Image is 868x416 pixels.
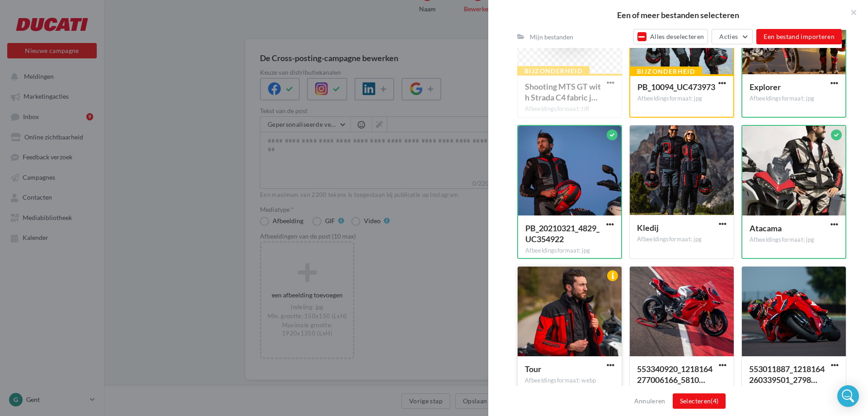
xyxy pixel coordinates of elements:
div: Afbeeldingsformaat: jpg [750,95,838,103]
div: Afbeeldingsformaat: jpg [525,247,614,255]
button: Alles deselecteren [633,29,708,44]
button: Een bestand importeren [756,29,842,44]
div: Afbeeldingsformaat: jpg [637,235,726,244]
span: 553340920_1218164277006166_5810204074597735830_n (1) [637,364,712,385]
span: Atacama [750,223,782,233]
span: 553011887_1218164260339501_2798568707965458615_n (1) [749,364,825,385]
button: Acties [712,29,753,44]
button: Annuleren [631,396,669,406]
span: Tour [525,364,541,374]
div: Bijzonderheid [630,67,702,77]
button: Selecteren(4) [673,393,726,409]
div: Mijn bestanden [530,33,573,42]
span: Kledij [637,223,659,233]
div: Afbeeldingsformaat: jpg [750,236,838,244]
span: (4) [711,397,718,405]
span: PB_20210321_4829_UC354922 [525,223,599,244]
div: Afbeeldingsformaat: webp [525,377,614,385]
span: Acties [719,33,738,40]
span: Explorer [750,82,781,92]
div: Open Intercom Messenger [837,385,859,407]
span: Een bestand importeren [764,33,835,40]
span: PB_10094_UC473973 [637,82,715,92]
div: Afbeeldingsformaat: jpg [637,95,726,103]
h2: Een of meer bestanden selecteren [503,11,854,19]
